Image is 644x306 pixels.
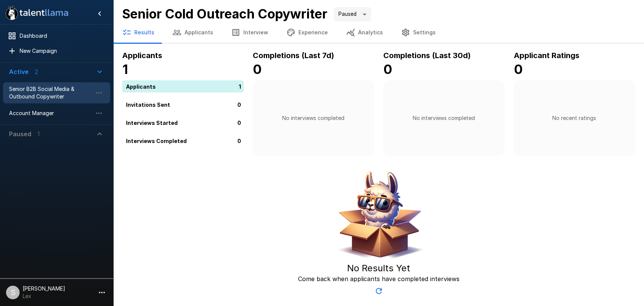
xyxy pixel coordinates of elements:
p: 0 [237,100,241,108]
b: 0 [513,62,523,77]
b: Completions (Last 7d) [253,51,334,60]
button: Results [113,22,163,43]
p: No recent ratings [552,114,596,122]
button: Settings [392,22,445,43]
b: 0 [253,62,262,77]
b: Applicant Ratings [513,51,579,60]
b: Completions (Last 30d) [383,51,471,60]
button: Interview [222,22,277,43]
h5: No Results Yet [347,262,410,274]
button: Experience [277,22,337,43]
button: Applicants [163,22,222,43]
button: Updated Today - 5:39 AM [371,283,386,298]
b: Applicants [122,51,162,60]
b: 1 [122,62,128,77]
button: Analytics [337,22,392,43]
b: 0 [383,62,392,77]
img: Animated document [332,168,426,262]
p: No interviews completed [282,114,344,122]
p: No interviews completed [413,114,475,122]
div: Paused [334,7,371,22]
p: 0 [237,118,241,126]
p: 0 [237,137,241,145]
p: 1 [239,82,241,90]
p: Come back when applicants have completed interviews [298,274,460,283]
b: Senior Cold Outreach Copywriter [122,6,327,22]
